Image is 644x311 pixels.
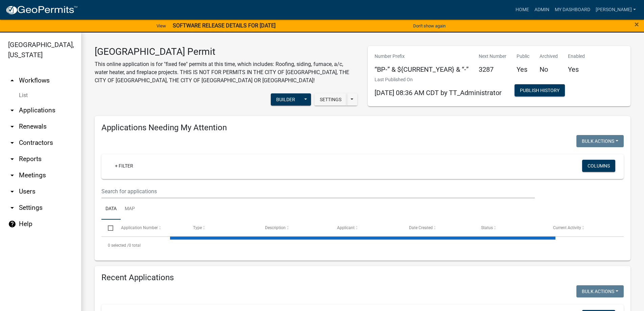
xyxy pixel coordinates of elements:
[95,46,358,58] h3: [GEOGRAPHIC_DATA] Permit
[513,3,532,16] a: Home
[8,76,16,85] i: arrow_drop_up
[8,204,16,212] i: arrow_drop_down
[121,225,158,230] span: Application Number
[101,220,114,236] datatable-header-cell: Select
[8,187,16,196] i: arrow_drop_down
[576,285,624,297] button: Bulk Actions
[515,88,565,93] wm-modal-confirm: Workflow Publish History
[635,20,639,28] button: Close
[101,273,624,283] h4: Recent Applications
[8,106,16,114] i: arrow_drop_down
[101,237,624,254] div: 0 total
[8,123,16,131] i: arrow_drop_down
[540,65,558,73] h5: No
[8,220,16,228] i: help
[479,53,506,60] p: Next Number
[193,225,202,230] span: Type
[517,65,529,73] h5: Yes
[110,160,139,172] a: + Filter
[259,220,331,236] datatable-header-cell: Description
[532,3,552,16] a: Admin
[635,20,639,29] span: ×
[8,139,16,147] i: arrow_drop_down
[8,155,16,163] i: arrow_drop_down
[271,93,301,106] button: Builder
[95,60,358,85] p: This online application is for "fixed fee" permits at this time, which includes: Roofing, siding,...
[186,220,258,236] datatable-header-cell: Type
[265,225,286,230] span: Description
[410,20,448,31] button: Don't show again
[593,3,639,16] a: [PERSON_NAME]
[337,225,355,230] span: Applicant
[375,65,469,73] h5: “BP-” & ${CURRENT_YEAR} & “-”
[481,225,493,230] span: Status
[403,220,475,236] datatable-header-cell: Date Created
[515,84,565,96] button: Publish History
[479,65,506,73] h5: 3287
[568,53,585,60] p: Enabled
[101,198,121,220] a: Data
[576,135,624,147] button: Bulk Actions
[173,22,276,29] strong: SOFTWARE RELEASE DETAILS FOR [DATE]
[582,160,615,172] button: Columns
[375,53,469,60] p: Number Prefix
[314,93,347,106] button: Settings
[8,171,16,179] i: arrow_drop_down
[409,225,433,230] span: Date Created
[540,53,558,60] p: Archived
[517,53,529,60] p: Public
[553,225,581,230] span: Current Activity
[331,220,403,236] datatable-header-cell: Applicant
[101,184,535,198] input: Search for applications
[547,220,619,236] datatable-header-cell: Current Activity
[475,220,547,236] datatable-header-cell: Status
[108,243,129,248] span: 0 selected /
[375,76,502,83] p: Last Published On
[121,198,139,220] a: Map
[101,123,624,133] h4: Applications Needing My Attention
[114,220,186,236] datatable-header-cell: Application Number
[375,89,502,97] span: [DATE] 08:36 AM CDT by TT_Administrator
[154,20,169,31] a: View
[552,3,593,16] a: My Dashboard
[568,65,585,73] h5: Yes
